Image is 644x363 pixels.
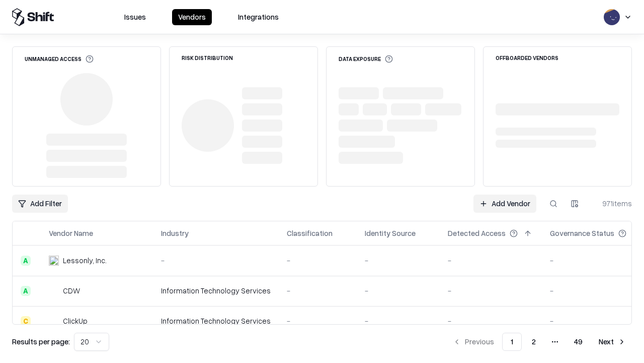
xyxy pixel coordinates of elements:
[593,333,632,351] button: Next
[49,228,93,238] div: Vendor Name
[448,285,534,296] div: -
[49,256,59,266] img: Lessonly, Inc.
[365,285,432,296] div: -
[448,228,506,238] div: Detected Access
[566,333,591,351] button: 49
[21,316,31,326] div: C
[161,228,189,238] div: Industry
[49,316,59,326] img: ClickUp
[21,286,31,296] div: A
[161,255,271,266] div: -
[287,285,349,296] div: -
[287,316,349,326] div: -
[161,285,271,296] div: Information Technology Services
[49,286,59,296] img: CDW
[21,256,31,266] div: A
[502,333,522,351] button: 1
[118,9,152,25] button: Issues
[339,55,393,63] div: Data Exposure
[182,55,233,60] div: Risk Distribution
[12,195,68,213] button: Add Filter
[365,316,432,326] div: -
[447,333,632,351] nav: pagination
[550,255,642,266] div: -
[473,195,536,213] a: Add Vendor
[550,228,614,238] div: Governance Status
[161,316,271,326] div: Information Technology Services
[524,333,544,351] button: 2
[232,9,285,25] button: Integrations
[448,316,534,326] div: -
[63,285,80,296] div: CDW
[63,255,107,266] div: Lessonly, Inc.
[172,9,212,25] button: Vendors
[63,316,88,326] div: ClickUp
[365,255,432,266] div: -
[550,285,642,296] div: -
[287,228,333,238] div: Classification
[496,55,558,60] div: Offboarded Vendors
[25,55,94,63] div: Unmanaged Access
[592,198,632,209] div: 971 items
[365,228,416,238] div: Identity Source
[550,316,642,326] div: -
[12,336,70,347] p: Results per page:
[287,255,349,266] div: -
[448,255,534,266] div: -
